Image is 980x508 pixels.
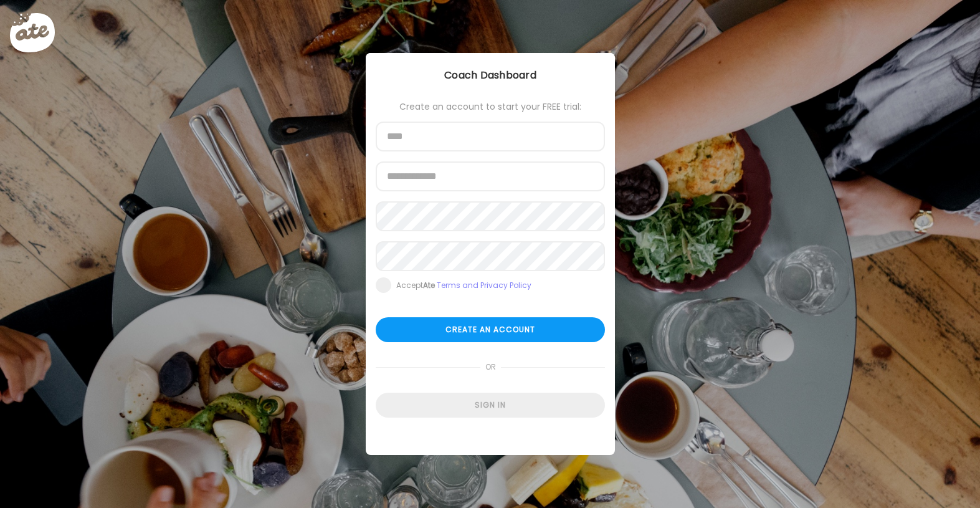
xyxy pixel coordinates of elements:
div: Accept [396,280,531,290]
span: or [480,355,500,380]
a: Terms and Privacy Policy [437,280,531,290]
div: Sign in [376,393,605,418]
div: Create an account to start your FREE trial: [376,102,605,112]
div: Create an account [376,317,605,342]
div: Coach Dashboard [366,68,615,83]
b: Ate [423,280,435,290]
